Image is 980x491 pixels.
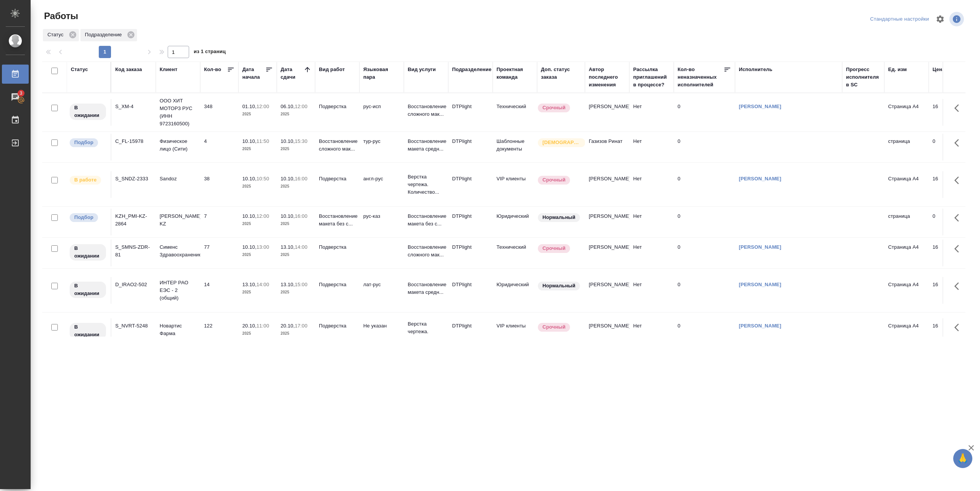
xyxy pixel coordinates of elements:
div: S_NVRT-5248 [115,322,152,330]
div: split button [868,13,931,25]
div: Можно подбирать исполнителей [69,212,107,223]
p: Подверстка [319,243,356,251]
td: 0 [674,171,735,198]
td: VIP клиенты [493,171,537,198]
p: 20.10, [281,323,295,329]
p: 2025 [281,220,311,228]
p: Восстановление макета без с... [319,212,356,228]
td: 0 [929,134,967,160]
p: Восстановление сложного мак... [319,138,356,153]
td: 16 [929,99,967,126]
td: 16 [929,277,967,304]
button: Здесь прячутся важные кнопки [950,318,968,337]
p: В ожидании [74,245,101,260]
p: 2025 [242,110,273,118]
div: Кол-во [204,66,221,73]
a: [PERSON_NAME] [739,176,781,181]
p: 10.10, [281,138,295,144]
td: 0 [674,240,735,266]
p: Верстка чертежа. Количество... [408,173,444,196]
p: 01.10, [242,104,256,109]
td: страница [884,134,929,160]
p: 06.10, [281,104,295,109]
p: Новартис Фарма [160,322,196,337]
td: Не указан [359,318,404,345]
p: 10:50 [256,176,269,181]
p: В ожидании [74,282,101,297]
div: Клиент [160,66,177,73]
td: [PERSON_NAME] [585,99,629,126]
p: В ожидании [74,104,101,119]
div: S_XM-4 [115,103,152,110]
td: страница [884,209,929,235]
p: 15:30 [295,138,307,144]
td: DTPlight [448,209,493,235]
p: 16:00 [295,176,307,181]
p: Подверстка [319,322,356,330]
p: Восстановление макета средн... [408,138,444,153]
p: 17:00 [295,323,307,329]
p: Срочный [542,323,565,331]
td: 4 [200,134,238,160]
div: Дата сдачи [281,66,304,81]
td: 122 [200,318,238,345]
div: Прогресс исполнителя в SC [846,66,880,89]
td: [PERSON_NAME] [585,240,629,266]
p: 10.10, [242,138,256,144]
td: Технический [493,99,537,126]
td: DTPlight [448,99,493,126]
td: Нет [629,318,674,345]
p: Срочный [542,245,565,252]
td: DTPlight [448,171,493,198]
div: Можно подбирать исполнителей [69,138,107,148]
span: из 1 страниц [194,47,226,58]
td: рус-исп [359,99,404,126]
p: 12:00 [256,104,269,109]
button: Здесь прячутся важные кнопки [950,209,968,227]
button: 🙏 [953,449,972,468]
div: Код заказа [115,66,142,73]
td: Газизов Ринат [585,134,629,160]
div: Исполнитель назначен, приступать к работе пока рано [69,103,107,121]
td: Страница А4 [884,277,929,304]
td: Нет [629,209,674,235]
td: DTPlight [448,240,493,266]
div: Рассылка приглашений в процессе? [633,66,670,89]
p: ИНТЕР РАО ЕЭС - 2 (общий) [160,279,196,302]
td: Шаблонные документы [493,134,537,160]
p: 2025 [242,220,273,228]
td: 16 [929,318,967,345]
td: Юридический [493,277,537,304]
p: 2025 [242,183,273,190]
td: Нет [629,99,674,126]
button: Здесь прячутся важные кнопки [950,277,968,295]
p: 13.10, [281,244,295,250]
a: [PERSON_NAME] [739,104,781,109]
p: 15:00 [295,282,307,287]
p: 11:00 [256,323,269,329]
p: Подверстка [319,281,356,288]
div: Доп. статус заказа [541,66,581,81]
p: ООО ХИТ МОТОРЗ РУС (ИНН 9723160500) [160,97,196,128]
div: Исполнитель назначен, приступать к работе пока рано [69,322,107,340]
p: [PERSON_NAME] KZ [160,212,196,228]
td: Технический [493,240,537,266]
p: 2025 [242,145,273,153]
td: 14 [200,277,238,304]
p: 2025 [242,330,273,337]
div: Исполнитель назначен, приступать к работе пока рано [69,281,107,299]
div: C_FL-15978 [115,138,152,145]
a: 3 [2,88,29,107]
td: 16 [929,240,967,266]
p: Восстановление сложного мак... [408,103,444,118]
div: Статус [71,66,88,73]
a: [PERSON_NAME] [739,244,781,250]
div: Ед. изм [888,66,907,73]
td: 0 [674,209,735,235]
p: 2025 [281,251,311,259]
span: Посмотреть информацию [949,12,965,26]
div: S_SMNS-ZDR-81 [115,243,152,259]
td: DTPlight [448,318,493,345]
div: Проектная команда [497,66,533,81]
p: Срочный [542,176,565,184]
